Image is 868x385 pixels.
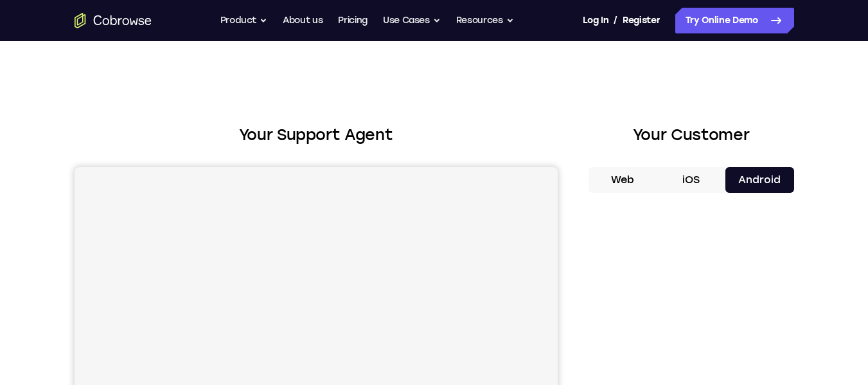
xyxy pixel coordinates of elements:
[583,8,608,33] a: Log In
[657,167,725,193] button: iOS
[725,167,794,193] button: Android
[383,8,441,33] button: Use Cases
[675,8,794,33] a: Try Online Demo
[220,8,268,33] button: Product
[75,123,558,147] h2: Your Support Agent
[283,8,323,33] a: About us
[623,8,660,33] a: Register
[75,13,152,28] a: Go to the home page
[589,123,794,147] h2: Your Customer
[614,13,617,28] span: /
[338,8,368,33] a: Pricing
[456,8,514,33] button: Resources
[589,167,657,193] button: Web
